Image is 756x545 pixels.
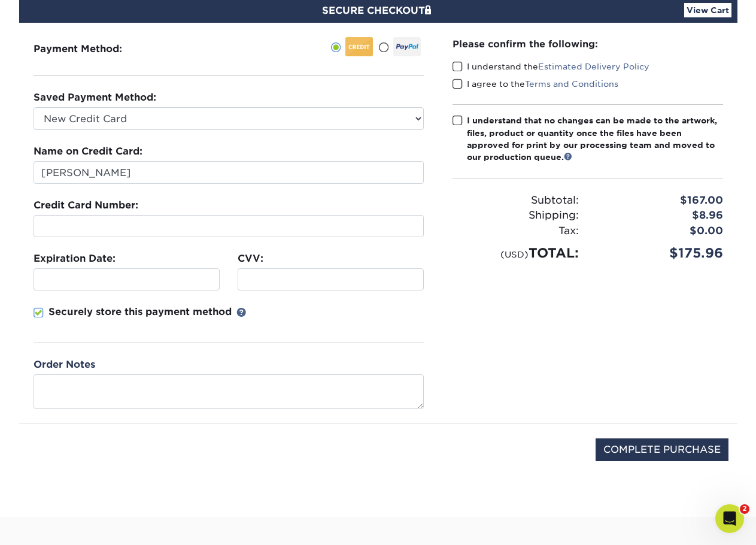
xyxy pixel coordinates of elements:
[34,252,116,266] label: Expiration Date:
[588,193,732,208] div: $167.00
[467,114,723,163] div: I understand that no changes can be made to the artwork, files, product or quantity once the file...
[48,305,232,319] p: Securely store this payment method
[34,358,95,372] label: Order Notes
[684,3,731,17] a: View Cart
[538,62,649,71] a: Estimated Delivery Policy
[39,274,214,285] iframe: To enrich screen reader interactions, please activate Accessibility in Grammarly extension settings
[740,504,749,514] span: 2
[500,249,529,259] small: (USD)
[453,78,618,90] label: I agree to the
[28,438,88,474] img: DigiCert Secured Site Seal
[34,43,151,54] h3: Payment Method:
[238,252,263,266] label: CVV:
[453,60,649,72] label: I understand the
[322,5,435,16] span: SECURE CHECKOUT
[596,438,728,461] input: COMPLETE PURCHASE
[444,193,588,208] div: Subtotal:
[243,274,418,285] iframe: To enrich screen reader interactions, please activate Accessibility in Grammarly extension settings
[588,208,732,223] div: $8.96
[39,220,418,232] iframe: To enrich screen reader interactions, please activate Accessibility in Grammarly extension settings
[444,243,588,263] div: TOTAL:
[588,223,732,239] div: $0.00
[444,208,588,223] div: Shipping:
[34,144,142,159] label: Name on Credit Card:
[715,504,744,533] iframe: Intercom live chat
[444,223,588,239] div: Tax:
[525,79,618,89] a: Terms and Conditions
[34,161,424,184] input: First & Last Name
[34,198,138,213] label: Credit Card Number:
[453,37,723,51] div: Please confirm the following:
[34,90,156,105] label: Saved Payment Method:
[588,243,732,263] div: $175.96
